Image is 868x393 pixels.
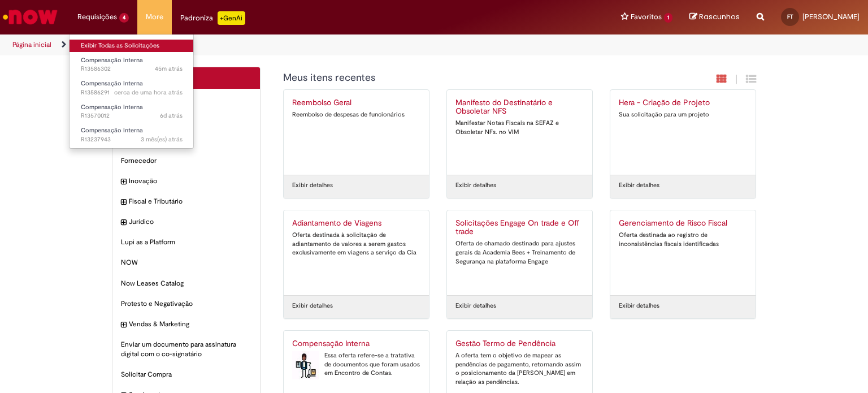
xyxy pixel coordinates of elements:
[81,135,183,144] span: R13237943
[70,54,194,75] a: Aberto R13586302 : Compensação Interna
[455,239,584,266] div: Oferta de chamado destinado para ajustes gerais da Academia Bees + Treinamento de Segurança na pl...
[292,181,333,190] a: Exibir detalhes
[664,13,672,23] span: 1
[155,64,183,73] span: 45m atrás
[70,77,194,98] a: Aberto R13586291 : Compensação Interna
[455,98,584,116] h2: Manifesto do Destinatário e Obsoletar NFS
[180,11,245,25] div: Padroniza
[619,219,747,228] h2: Gerenciamento de Risco Fiscal
[112,273,260,294] div: Now Leases Catalog
[717,74,727,84] i: Exibição em cartão
[121,197,126,208] i: expandir categoria Fiscal e Tributário
[121,299,251,309] span: Protesto e Negativação
[447,210,592,295] a: Solicitações Engage On trade e Off trade Oferta de chamado destinado para ajustes gerais da Acade...
[455,119,584,136] div: Manifestar Notas Fiscais na SEFAZ e Obsoletar NFs. no VIM
[283,72,634,84] h1: {"description":"","title":"Meus itens recentes"} Categoria
[119,13,129,23] span: 4
[787,13,793,20] span: FT
[746,74,756,84] i: Exibição de grade
[112,232,260,253] div: Lupi as a Platform
[81,111,183,120] span: R13570012
[112,334,260,365] div: Enviar um documento para assinatura digital com o co-signatário
[121,237,251,247] span: Lupi as a Platform
[121,217,126,228] i: expandir categoria Jurídico
[81,88,183,97] span: R13586291
[8,34,570,55] ul: Trilhas de página
[114,88,183,97] span: cerca de uma hora atrás
[12,40,51,49] a: Página inicial
[112,293,260,314] div: Protesto e Negativação
[129,319,251,329] span: Vendas & Marketing
[284,210,429,295] a: Adiantamento de Viagens Oferta destinada à solicitação de adiantamento de valores a serem gastos ...
[70,101,194,122] a: Aberto R13570012 : Compensação Interna
[112,171,260,192] div: expandir categoria Inovação Inovação
[292,231,420,257] div: Oferta destinada à solicitação de adiantamento de valores a serem gastos exclusivamente em viagen...
[69,34,194,149] ul: Requisições
[81,64,183,74] span: R13586302
[81,56,143,64] span: Compensação Interna
[129,176,251,186] span: Inovação
[689,12,740,23] a: Rascunhos
[292,98,420,107] h2: Reembolso Geral
[610,210,756,295] a: Gerenciamento de Risco Fiscal Oferta destinada ao registro de inconsistências fiscais identificadas
[114,88,183,97] time: 01/10/2025 14:27:49
[284,90,429,175] a: Reembolso Geral Reembolso de despesas de funcionários
[121,176,126,188] i: expandir categoria Inovação
[218,11,245,25] p: +GenAi
[292,351,420,378] div: Essa oferta refere-se a tratativa de documentos que foram usados em Encontro de Contas.
[447,90,592,175] a: Manifesto do Destinatário e Obsoletar NFS Manifestar Notas Fiscais na SEFAZ e Obsoletar NFs. no VIM
[292,110,420,119] div: Reembolso de despesas de funcionários
[619,110,747,119] div: Sua solicitação para um projeto
[802,12,860,21] span: [PERSON_NAME]
[160,111,183,120] span: 6d atrás
[81,103,143,111] span: Compensação Interna
[292,339,420,348] h2: Compensação Interna
[77,11,117,23] span: Requisições
[735,73,737,86] span: |
[610,90,756,175] a: Hera - Criação de Projeto Sua solicitação para um projeto
[141,135,183,144] time: 03/07/2025 09:44:30
[455,351,584,387] div: A oferta tem o objetivo de mapear as pendências de pagamento, retornando assim o posicionamento d...
[121,258,251,267] span: NOW
[112,150,260,171] div: Fornecedor
[155,64,183,73] time: 01/10/2025 14:29:38
[146,11,163,23] span: More
[292,351,319,379] img: Compensação Interna
[121,319,126,331] i: expandir categoria Vendas & Marketing
[292,219,420,228] h2: Adiantamento de Viagens
[631,11,662,23] span: Favoritos
[619,301,659,310] a: Exibir detalhes
[455,339,584,348] h2: Gestão Termo de Pendência
[141,135,183,144] span: 3 mês(es) atrás
[81,126,143,135] span: Compensação Interna
[619,181,659,190] a: Exibir detalhes
[121,370,251,379] span: Solicitar Compra
[121,279,251,288] span: Now Leases Catalog
[112,191,260,212] div: expandir categoria Fiscal e Tributário Fiscal e Tributário
[81,79,143,88] span: Compensação Interna
[129,217,251,227] span: Jurídico
[292,301,333,310] a: Exibir detalhes
[112,211,260,232] div: expandir categoria Jurídico Jurídico
[699,11,740,22] span: Rascunhos
[619,98,747,107] h2: Hera - Criação de Projeto
[455,301,496,310] a: Exibir detalhes
[121,156,251,166] span: Fornecedor
[129,197,251,206] span: Fiscal e Tributário
[70,40,194,52] a: Exibir Todas as Solicitações
[121,340,251,359] span: Enviar um documento para assinatura digital com o co-signatário
[112,364,260,385] div: Solicitar Compra
[1,6,59,28] img: ServiceNow
[112,252,260,273] div: NOW
[619,231,747,248] div: Oferta destinada ao registro de inconsistências fiscais identificadas
[455,219,584,237] h2: Solicitações Engage On trade e Off trade
[70,124,194,145] a: Aberto R13237943 : Compensação Interna
[455,181,496,190] a: Exibir detalhes
[112,314,260,335] div: expandir categoria Vendas & Marketing Vendas & Marketing
[160,111,183,120] time: 26/09/2025 11:09:46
